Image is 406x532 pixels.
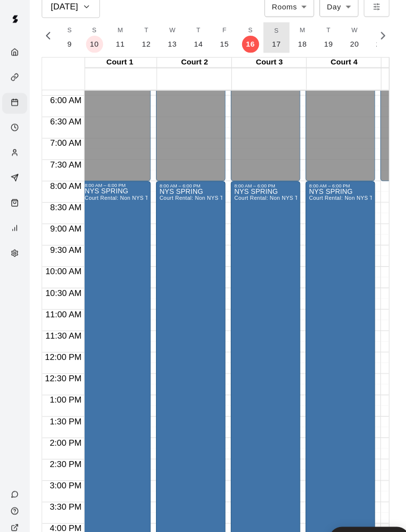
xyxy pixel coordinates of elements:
[349,36,357,46] p: 21
[44,466,78,474] span: 3:30 PM
[2,451,27,466] a: Contact Us
[76,54,146,63] div: Court 1
[157,24,163,34] span: W
[180,36,188,46] p: 14
[44,426,78,434] span: 2:30 PM
[148,181,216,186] span: Court Rental: Non NYS Team
[146,54,215,63] div: Court 2
[124,21,148,49] button: T12
[316,21,341,49] button: W20
[44,89,78,97] span: 6:00 AM
[286,170,345,175] div: 8:00 AM – 6:00 PM
[230,24,234,34] span: S
[228,36,237,46] p: 16
[2,497,27,512] div: Copy public page link
[220,21,245,49] button: S16
[276,36,285,46] p: 18
[252,36,260,46] p: 17
[278,24,283,34] span: M
[62,24,66,34] span: S
[44,208,78,216] span: 9:00 AM
[39,327,78,335] span: 12:00 PM
[40,287,78,296] span: 11:00 AM
[44,228,78,236] span: 9:30 AM
[83,36,92,46] p: 10
[2,466,27,481] a: Visit help center
[40,267,78,276] span: 10:30 AM
[44,386,78,395] span: 1:30 PM
[305,488,380,512] button: add
[217,170,275,175] div: 8:00 AM – 6:00 PM
[100,21,124,49] button: M11
[62,36,66,46] p: 9
[78,170,137,175] div: 8:00 AM – 6:00 PM
[44,109,78,117] span: 6:30 AM
[148,21,172,49] button: W13
[286,181,355,186] span: Court Rental: Non NYS Team
[182,24,186,34] span: T
[2,481,27,497] a: View public page
[293,21,317,49] button: T19
[301,36,309,46] p: 19
[134,24,138,34] span: T
[39,347,78,355] span: 12:30 PM
[75,21,100,49] button: S10
[324,36,333,46] p: 20
[132,36,140,46] p: 12
[172,21,196,49] button: T14
[107,36,116,46] p: 11
[204,36,212,46] p: 15
[341,21,365,49] button: 21
[40,307,78,315] span: 11:30 AM
[244,21,268,49] button: S17
[44,485,78,494] span: 4:00 PM
[44,148,78,157] span: 7:30 AM
[44,128,78,137] span: 7:00 AM
[268,21,293,49] button: M18
[44,366,78,375] span: 1:00 PM
[40,247,78,256] span: 10:00 AM
[44,168,78,177] span: 8:00 AM
[254,24,258,34] span: S
[326,24,332,34] span: W
[303,24,306,34] span: T
[109,24,114,34] span: M
[215,54,284,63] div: Court 3
[44,406,78,414] span: 2:00 PM
[217,181,286,186] span: Court Rental: Non NYS Team
[148,170,206,175] div: 8:00 AM – 6:00 PM
[155,36,164,46] p: 13
[78,181,147,186] span: Court Rental: Non NYS Team
[44,188,78,196] span: 8:30 AM
[4,8,24,28] img: Swift logo
[85,24,89,34] span: S
[284,54,354,63] div: Court 4
[206,24,210,34] span: F
[44,505,78,514] span: 4:30 PM
[196,21,220,49] button: F15
[53,21,75,49] button: S9
[44,446,78,454] span: 3:00 PM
